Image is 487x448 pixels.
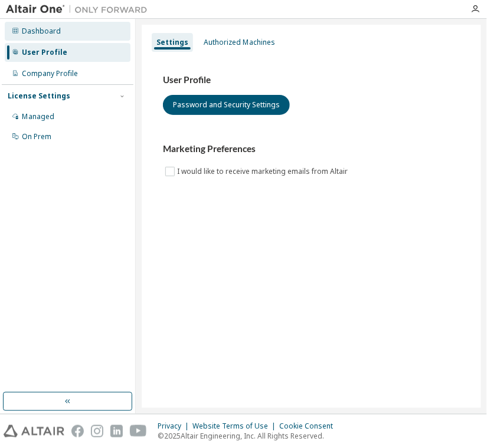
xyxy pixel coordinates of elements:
[177,164,350,179] label: I would like to receive marketing emails from Altair
[22,69,78,78] div: Company Profile
[158,431,340,441] p: © 2025 Altair Engineering, Inc. All Rights Reserved.
[6,4,153,15] img: Altair One
[4,425,64,437] img: altair_logo.svg
[158,421,192,431] div: Privacy
[163,74,460,86] h3: User Profile
[110,425,123,437] img: linkedin.svg
[22,27,61,36] div: Dashboard
[130,425,147,437] img: youtube.svg
[163,95,290,115] button: Password and Security Settings
[71,425,84,437] img: facebook.svg
[163,143,460,155] h3: Marketing Preferences
[91,425,103,437] img: instagram.svg
[192,421,279,431] div: Website Terms of Use
[22,112,54,121] div: Managed
[156,38,188,47] div: Settings
[22,48,67,57] div: User Profile
[279,421,340,431] div: Cookie Consent
[8,91,70,101] div: License Settings
[22,132,51,141] div: On Prem
[204,38,275,47] div: Authorized Machines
